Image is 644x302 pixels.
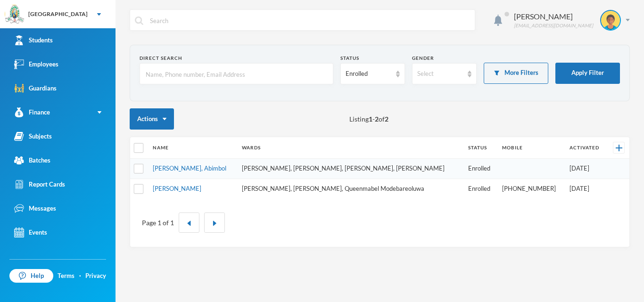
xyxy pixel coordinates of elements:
[148,137,237,159] th: Name
[565,137,607,159] th: Activated
[514,22,593,29] div: [EMAIL_ADDRESS][DOMAIN_NAME]
[9,269,53,283] a: Help
[14,228,47,237] div: Events
[130,108,174,130] button: Actions
[142,218,174,228] div: Page 1 of 1
[237,179,464,198] td: [PERSON_NAME], [PERSON_NAME], Queenmabel Modebareoluwa
[149,10,470,31] input: Search
[369,115,372,123] b: 1
[58,271,74,281] a: Terms
[14,59,58,69] div: Employees
[145,64,328,85] input: Name, Phone number, Email Address
[497,137,565,159] th: Mobile
[555,63,620,84] button: Apply Filter
[346,69,391,79] div: Enrolled
[601,11,620,30] img: STUDENT
[484,63,548,84] button: More Filters
[349,114,388,124] span: Listing - of
[385,115,388,123] b: 2
[463,179,497,198] td: Enrolled
[14,155,50,165] div: Batches
[565,159,607,179] td: [DATE]
[135,16,143,25] img: search
[14,204,56,213] div: Messages
[463,137,497,159] th: Status
[153,185,201,192] a: [PERSON_NAME]
[28,10,88,18] div: [GEOGRAPHIC_DATA]
[85,271,106,281] a: Privacy
[14,180,65,189] div: Report Cards
[565,179,607,198] td: [DATE]
[14,35,53,45] div: Students
[140,55,333,62] div: Direct Search
[14,83,57,93] div: Guardians
[417,69,463,79] div: Select
[237,137,464,159] th: Wards
[153,164,226,172] a: [PERSON_NAME], Abimbol
[237,159,464,179] td: [PERSON_NAME], [PERSON_NAME], [PERSON_NAME], [PERSON_NAME]
[14,107,50,117] div: Finance
[497,179,565,198] td: [PHONE_NUMBER]
[463,159,497,179] td: Enrolled
[340,55,405,62] div: Status
[514,11,593,22] div: [PERSON_NAME]
[412,55,477,62] div: Gender
[375,115,379,123] b: 2
[5,5,24,24] img: logo
[616,145,622,151] img: +
[14,131,52,141] div: Subjects
[79,271,81,281] div: ·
